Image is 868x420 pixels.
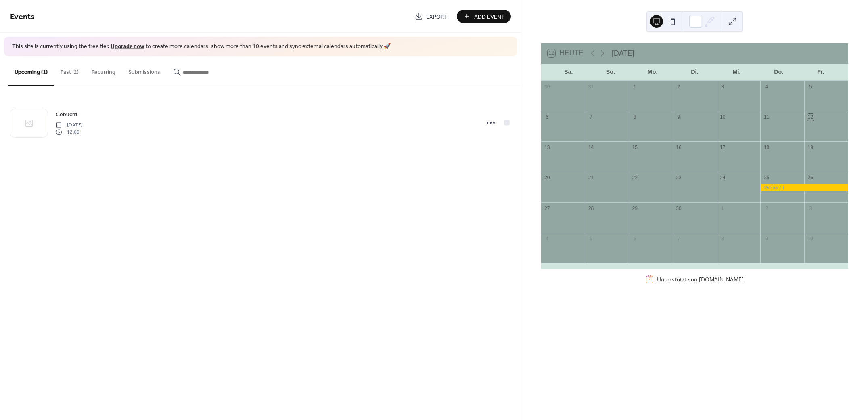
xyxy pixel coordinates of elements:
[590,64,632,80] div: So.
[588,144,594,151] div: 14
[807,83,814,90] div: 5
[612,48,634,59] div: [DATE]
[632,144,638,151] div: 15
[719,144,726,151] div: 17
[657,275,744,283] div: Unterstützt von
[588,114,594,121] div: 7
[676,174,682,181] div: 23
[763,114,770,121] div: 11
[632,174,638,181] div: 22
[719,83,726,90] div: 3
[588,174,594,181] div: 21
[676,235,682,242] div: 7
[544,205,550,212] div: 27
[8,56,54,86] button: Upcoming (1)
[632,235,638,242] div: 6
[56,110,78,119] a: Gebucht
[548,64,590,80] div: Sa.
[632,83,638,90] div: 1
[10,9,35,25] span: Events
[56,110,78,119] span: Gebucht
[719,174,726,181] div: 24
[544,83,550,90] div: 30
[807,205,814,212] div: 3
[763,144,770,151] div: 18
[426,13,448,21] span: Export
[763,174,770,181] div: 25
[763,235,770,242] div: 9
[544,144,550,151] div: 13
[544,114,550,121] div: 6
[807,114,814,121] div: 12
[588,235,594,242] div: 5
[544,174,550,181] div: 20
[807,235,814,242] div: 10
[676,114,682,121] div: 9
[544,235,550,242] div: 4
[676,144,682,151] div: 16
[54,56,85,85] button: Past (2)
[676,83,682,90] div: 2
[85,56,122,85] button: Recurring
[807,144,814,151] div: 19
[719,205,726,212] div: 1
[715,64,757,80] div: Mi.
[800,64,842,80] div: Fr.
[632,64,673,80] div: Mo.
[122,56,167,85] button: Submissions
[719,114,726,121] div: 10
[719,235,726,242] div: 8
[763,205,770,212] div: 2
[409,10,454,23] a: Export
[632,114,638,121] div: 8
[56,121,83,128] span: [DATE]
[807,174,814,181] div: 26
[12,43,391,51] span: This site is currently using the free tier. to create more calendars, show more than 10 events an...
[699,275,744,283] a: [DOMAIN_NAME]
[457,10,511,23] button: Add Event
[758,64,800,80] div: Do.
[56,129,83,136] span: 12:00
[760,184,848,191] div: Gebucht
[763,83,770,90] div: 4
[588,83,594,90] div: 31
[676,205,682,212] div: 30
[474,13,505,21] span: Add Event
[632,205,638,212] div: 29
[673,64,715,80] div: Di.
[111,41,144,52] a: Upgrade now
[588,205,594,212] div: 28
